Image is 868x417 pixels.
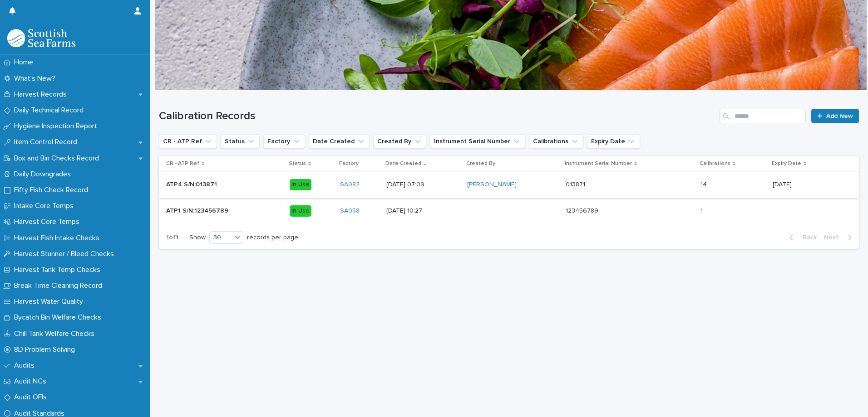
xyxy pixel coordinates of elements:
button: Factory [263,134,305,149]
p: Box and Bin Checks Record [10,154,106,163]
p: Created By [466,159,495,169]
p: 1 of 1 [159,227,186,249]
p: [DATE] 10:27 [386,207,460,215]
p: Break Time Cleaning Record [10,281,109,290]
div: 30 [210,233,232,242]
button: Calibrations [529,134,583,149]
button: CR - ATP Ref [159,134,217,149]
button: Instrument Serial Number [430,134,525,149]
a: SA058 [340,207,360,215]
button: Next [820,233,859,242]
span: Back [797,234,817,241]
p: ATP1 S/N:123456789 [166,205,230,215]
p: Date Created [385,159,421,169]
tr: ATP1 S/N:123456789ATP1 S/N:123456789 In UseSA058 [DATE] 10:27-123456789123456789 11 - [159,198,859,224]
p: Instrument Serial Number [565,159,632,169]
p: Audits [10,361,42,370]
p: Fifty Fish Check Record [10,186,95,194]
div: In Use [290,205,311,217]
div: In Use [290,179,311,190]
span: Add New [826,113,853,119]
button: Created By [373,134,426,149]
a: Add New [811,109,859,123]
p: Factory [339,159,359,169]
p: 14 [700,179,709,189]
p: Harvest Water Quality [10,297,90,306]
span: Next [824,234,844,241]
p: Item Control Record [10,138,84,146]
button: Back [782,233,820,242]
a: [PERSON_NAME] [467,181,517,189]
p: Harvest Fish Intake Checks [10,234,107,242]
button: Expiry Date [587,134,640,149]
p: Bycatch Bin Welfare Checks [10,313,108,322]
p: - [467,207,558,215]
p: Harvest Tank Temp Checks [10,266,108,274]
p: Show [189,234,206,242]
p: Status [289,159,306,169]
p: 013871 [566,179,587,189]
p: 8D Problem Solving [10,345,82,354]
p: Calibrations [700,159,730,169]
img: mMrefqRFQpe26GRNOUkG [7,29,75,47]
p: Chill Tank Welfare Checks [10,330,102,338]
p: Harvest Core Temps [10,218,87,226]
input: Search [720,109,806,123]
p: What's New? [10,74,63,83]
h1: Calibration Records [159,110,716,123]
p: Harvest Stunner / Bleed Checks [10,250,121,258]
a: SA082 [340,181,360,189]
p: Expiry Date [772,159,801,169]
p: ATP4 S/N:013871 [166,179,219,189]
p: Home [10,58,40,67]
p: Audit NCs [10,377,54,386]
p: 123456789 [566,205,600,215]
p: Daily Downgrades [10,170,78,179]
p: Intake Core Temps [10,202,81,210]
p: CR - ATP Ref [166,159,199,169]
p: Hygiene Inspection Report [10,122,104,131]
button: Date Created [309,134,370,149]
p: - [773,207,844,215]
p: Audit OFIs [10,393,54,402]
p: 1 [700,205,705,215]
button: Status [221,134,260,149]
p: Harvest Records [10,90,74,99]
p: Daily Technical Record [10,106,91,115]
p: [DATE] [773,181,844,189]
tr: ATP4 S/N:013871ATP4 S/N:013871 In UseSA082 [DATE] 07:09[PERSON_NAME] 013871013871 1414 [DATE] [159,172,859,198]
p: records per page [247,234,298,242]
p: [DATE] 07:09 [386,181,460,189]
